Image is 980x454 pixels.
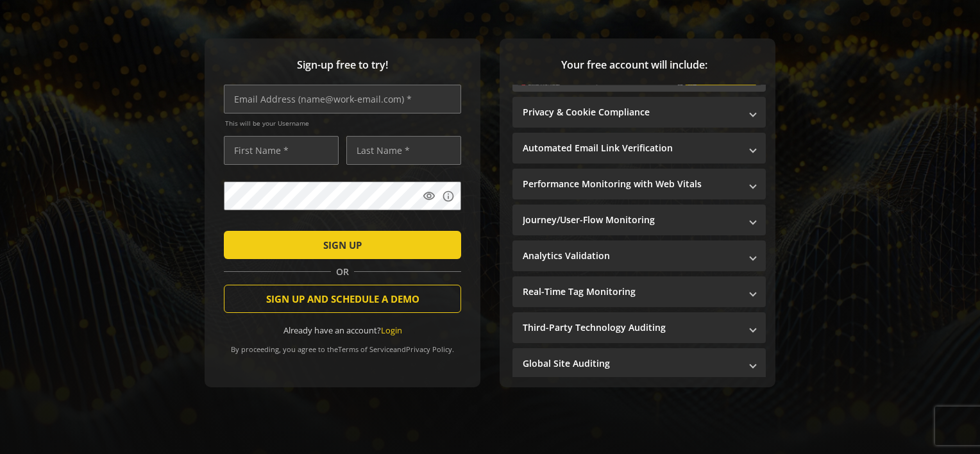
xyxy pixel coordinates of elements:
[323,233,362,256] span: SIGN UP
[381,324,402,336] a: Login
[512,97,766,128] mat-expansion-panel-header: Privacy & Cookie Compliance
[224,231,461,259] button: SIGN UP
[523,321,740,334] mat-panel-title: Third-Party Technology Auditing
[523,357,740,370] mat-panel-title: Global Site Auditing
[338,344,393,354] a: Terms of Service
[224,285,461,313] button: SIGN UP AND SCHEDULE A DEMO
[224,324,461,337] div: Already have an account?
[224,58,461,72] span: Sign-up free to try!
[442,190,455,203] mat-icon: info
[523,142,740,155] mat-panel-title: Automated Email Link Verification
[523,285,740,298] mat-panel-title: Real-Time Tag Monitoring
[224,136,339,165] input: First Name *
[224,85,461,113] input: Email Address (name@work-email.com) *
[523,214,740,226] mat-panel-title: Journey/User-Flow Monitoring
[512,205,766,235] mat-expansion-panel-header: Journey/User-Flow Monitoring
[331,265,354,278] span: OR
[346,136,461,165] input: Last Name *
[512,169,766,199] mat-expansion-panel-header: Performance Monitoring with Web Vitals
[512,240,766,271] mat-expansion-panel-header: Analytics Validation
[406,344,452,354] a: Privacy Policy
[266,287,419,310] span: SIGN UP AND SCHEDULE A DEMO
[512,276,766,307] mat-expansion-panel-header: Real-Time Tag Monitoring
[225,119,461,128] span: This will be your Username
[523,178,740,190] mat-panel-title: Performance Monitoring with Web Vitals
[423,190,435,203] mat-icon: visibility
[512,58,756,72] span: Your free account will include:
[523,249,740,262] mat-panel-title: Analytics Validation
[523,106,740,119] mat-panel-title: Privacy & Cookie Compliance
[224,336,461,354] div: By proceeding, you agree to the and .
[512,133,766,164] mat-expansion-panel-header: Automated Email Link Verification
[512,348,766,379] mat-expansion-panel-header: Global Site Auditing
[512,312,766,343] mat-expansion-panel-header: Third-Party Technology Auditing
